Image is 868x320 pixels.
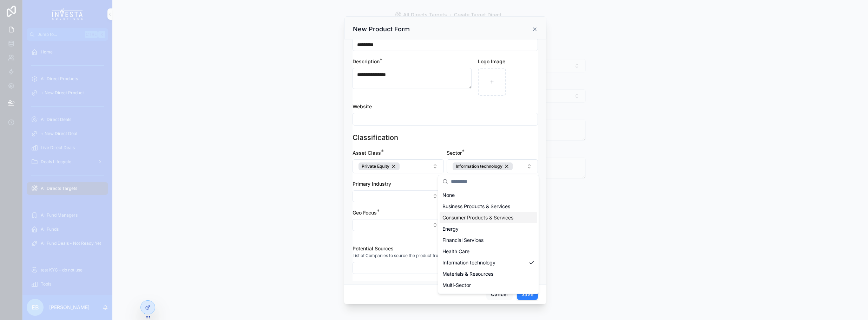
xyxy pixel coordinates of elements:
[353,150,381,156] span: Asset Class
[440,190,537,201] div: None
[486,289,512,300] button: Cancel
[442,270,493,277] span: Materials & Resources
[353,181,391,187] span: Primary Industry
[442,237,484,244] span: Financial Services
[447,159,538,173] button: Select Button
[442,259,495,266] span: Information technology
[478,58,505,64] span: Logo Image
[438,188,539,294] div: Suggestions
[359,162,400,170] button: Unselect 7
[353,159,444,173] button: Select Button
[517,289,538,300] button: Save
[442,225,459,232] span: Energy
[362,164,389,169] span: Private Equity
[442,282,471,289] span: Multi-Sector
[456,164,502,169] span: Information technology
[353,210,377,216] span: Geo Focus
[353,253,442,258] span: List of Companies to source the product from
[353,262,538,274] button: Select Button
[353,245,394,251] span: Potential Sources
[442,248,469,255] span: Health Care
[353,25,410,33] h3: New Product Form
[442,293,468,300] span: Real Estate
[447,150,462,156] span: Sector
[353,103,372,109] span: Website
[442,203,510,210] span: Business Products & Services
[353,190,444,202] button: Select Button
[442,214,513,221] span: Consumer Products & Services
[453,162,513,170] button: Unselect 2
[353,58,380,64] span: Description
[353,133,398,142] h1: Classification
[353,219,444,231] button: Select Button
